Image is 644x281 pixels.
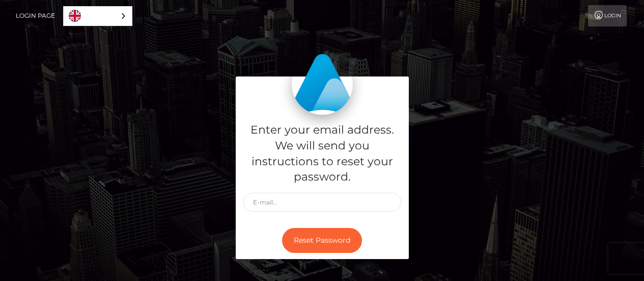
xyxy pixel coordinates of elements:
[243,122,401,185] h5: Enter your email address. We will send you instructions to reset your password.
[16,5,55,27] a: Login Page
[64,7,132,25] a: English
[282,228,362,253] button: Reset Password
[243,193,401,212] input: E-mail...
[588,5,627,27] a: Login
[292,54,353,115] img: MassPay Login
[63,6,132,26] div: Language
[63,6,132,26] aside: Language selected: English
